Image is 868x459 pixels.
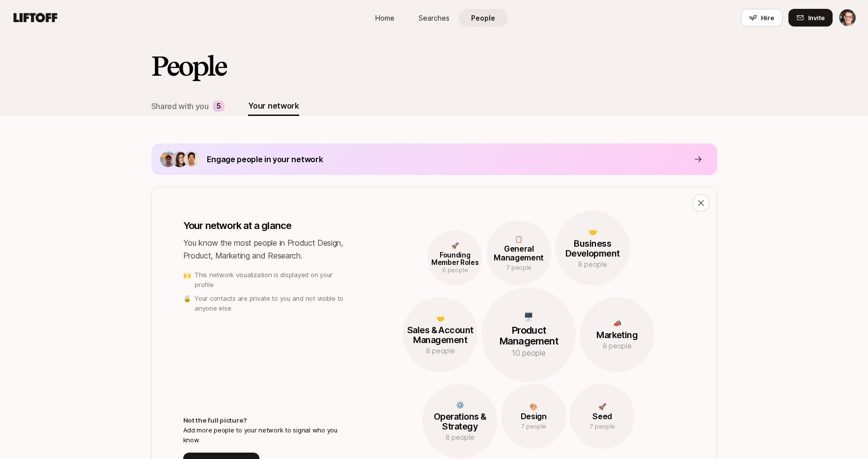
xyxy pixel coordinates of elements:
p: 🚀 [427,241,482,250]
p: Your contacts are private to you and not visible to anyone else [195,293,353,313]
p: Marketing [580,330,654,340]
p: Sales & Account Management [403,325,477,345]
p: 7 people [570,421,635,431]
div: Your network [248,99,299,112]
p: Seed [570,412,635,421]
p: 🔒 [183,293,191,303]
button: Your network [248,96,299,116]
p: 6 people [427,266,482,275]
p: 7 people [501,421,566,431]
p: Product Management [481,325,576,346]
span: People [471,13,495,23]
p: This network visualization is displayed on your profile [195,270,353,289]
p: Engage people in your network [207,153,323,166]
p: Add more people to your network to signal who you know [183,425,353,445]
p: Not the full picture? [183,415,353,425]
p: 8 people [580,340,654,352]
h2: People [151,51,226,81]
p: 8 people [555,258,630,270]
button: Invite [788,9,833,27]
a: Home [361,9,410,27]
p: Your network at a glance [183,219,353,232]
p: 7 people [486,262,551,272]
p: 📣 [580,317,654,329]
button: Hire [741,9,783,27]
p: 🖥️ [481,310,576,323]
button: Shared with you5 [151,96,225,116]
button: Eric Smith [839,9,856,27]
p: 5 [217,100,221,112]
p: Business Development [555,239,630,258]
img: ACg8ocJgLS4_X9rs-p23w7LExaokyEoWgQo9BGx67dOfttGDosg=s160-c [160,151,176,167]
p: 8 people [403,345,477,357]
p: 🤝 [403,313,477,324]
img: 71d7b91d_d7cb_43b4_a7ea_a9b2f2cc6e03.jpg [172,151,188,167]
p: 🙌 [183,270,191,280]
img: Eric Smith [839,9,856,26]
p: ⚙️ [422,399,497,411]
p: 10 people [481,346,576,359]
p: 8 people [422,431,497,443]
span: Searches [419,13,449,23]
a: Searches [410,9,459,27]
span: Invite [808,13,825,23]
p: 🚀 [570,402,635,411]
span: Hire [761,13,774,23]
p: Design [501,412,566,421]
p: Founding Member Roles [427,251,482,266]
p: Operations & Strategy [422,412,497,431]
p: 📋 [486,234,551,244]
p: You know the most people in Product Design, Product, Marketing and Research. [183,236,353,262]
div: Shared with you [151,100,209,113]
a: People [459,9,508,27]
img: c3894d86_b3f1_4e23_a0e4_4d923f503b0e.jpg [184,151,199,167]
p: General Management [486,245,551,262]
p: 🎨 [501,402,566,411]
span: Home [375,13,394,23]
p: 🤝 [555,226,630,238]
